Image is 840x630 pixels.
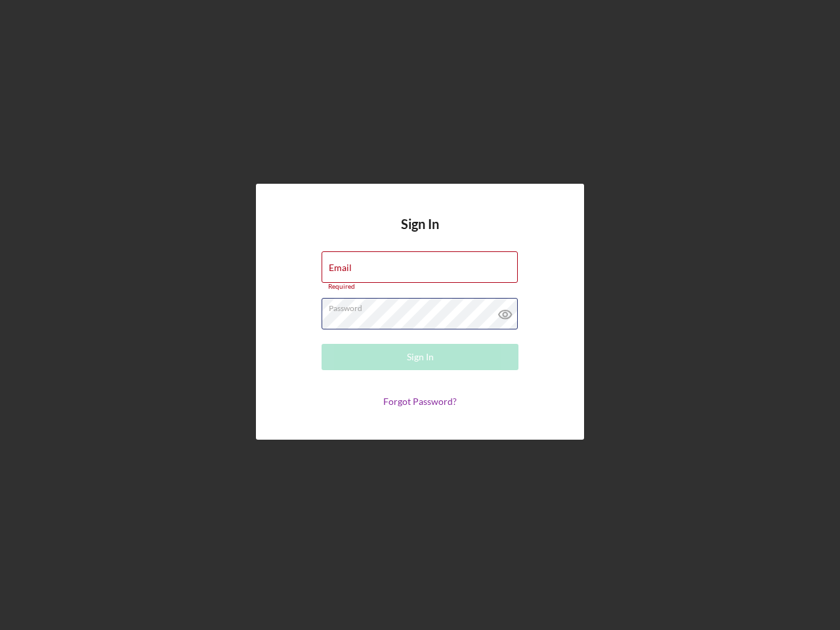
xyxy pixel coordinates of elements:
div: Required [322,283,518,291]
div: Sign In [407,344,434,370]
h4: Sign In [401,217,439,251]
a: Forgot Password? [383,396,457,407]
button: Sign In [322,344,518,370]
label: Password [329,299,518,313]
label: Email [329,262,352,273]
